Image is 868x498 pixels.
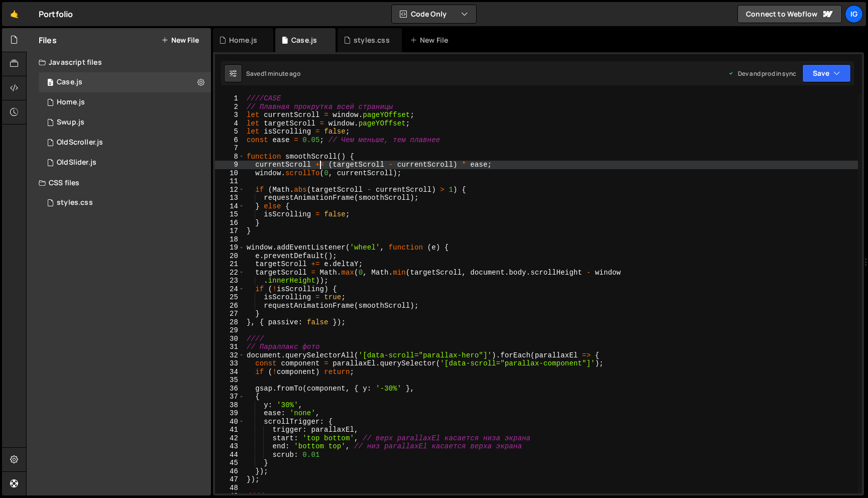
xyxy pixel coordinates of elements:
div: styles.css [57,198,93,207]
div: 31 [215,343,245,351]
div: Saved [246,69,300,78]
button: New File [161,36,199,44]
div: 34 [215,368,245,377]
div: 25 [215,293,245,302]
a: Connect to Webflow [737,5,842,23]
div: 18 [215,235,245,244]
div: New File [410,35,452,45]
div: Home.js [229,35,257,45]
div: 47 [215,475,245,484]
div: 36 [215,385,245,393]
div: Swup.js [57,118,84,127]
div: 8 [215,153,245,161]
div: 26 [215,302,245,310]
div: 32 [215,351,245,360]
div: Case.js [57,78,82,87]
div: 1 minute ago [264,69,300,78]
div: 2 [215,103,245,111]
div: 33 [215,359,245,368]
div: 24 [215,285,245,294]
div: 45 [215,459,245,467]
div: 40 [215,418,245,426]
div: Home.js [57,98,85,107]
div: 7 [215,144,245,153]
div: 42 [215,434,245,443]
div: 48 [215,484,245,492]
div: 29 [215,326,245,335]
div: 14577/44352.css [39,193,211,213]
a: 🤙 [2,2,27,26]
div: 20 [215,252,245,261]
button: Save [802,64,851,82]
div: 39 [215,409,245,418]
button: Code Only [392,5,476,23]
div: 6 [215,136,245,145]
div: 14577/44646.js [39,133,211,153]
div: 14577/44847.js [39,112,211,133]
div: 14577/44602.js [39,153,211,173]
div: 41 [215,426,245,434]
div: 14 [215,202,245,211]
div: Javascript files [27,52,211,72]
div: 30 [215,335,245,343]
div: Portfolio [39,8,73,20]
div: 4 [215,119,245,128]
div: OldScroller.js [57,138,103,147]
div: styles.css [354,35,390,45]
div: OldSlider.js [57,158,96,167]
div: 37 [215,393,245,401]
div: 3 [215,111,245,119]
div: 17 [215,227,245,235]
div: 10 [215,169,245,178]
div: CSS files [27,173,211,193]
div: 15 [215,210,245,219]
div: Case.js [291,35,317,45]
div: 13 [215,194,245,202]
a: Ig [845,5,863,23]
div: 5 [215,128,245,136]
div: 27 [215,310,245,318]
div: 14577/44747.js [39,92,211,112]
div: 22 [215,269,245,277]
span: 0 [47,79,53,87]
div: 12 [215,186,245,194]
div: 38 [215,401,245,410]
div: 14577/37696.js [39,72,211,92]
div: 16 [215,219,245,227]
div: Dev and prod in sync [728,69,796,78]
div: 44 [215,451,245,459]
div: 9 [215,161,245,169]
div: 23 [215,277,245,285]
div: 1 [215,94,245,103]
div: 28 [215,318,245,327]
div: 46 [215,467,245,476]
div: 11 [215,177,245,186]
div: 43 [215,442,245,451]
h2: Files [39,35,57,46]
div: 21 [215,260,245,269]
div: 19 [215,243,245,252]
div: 35 [215,376,245,385]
